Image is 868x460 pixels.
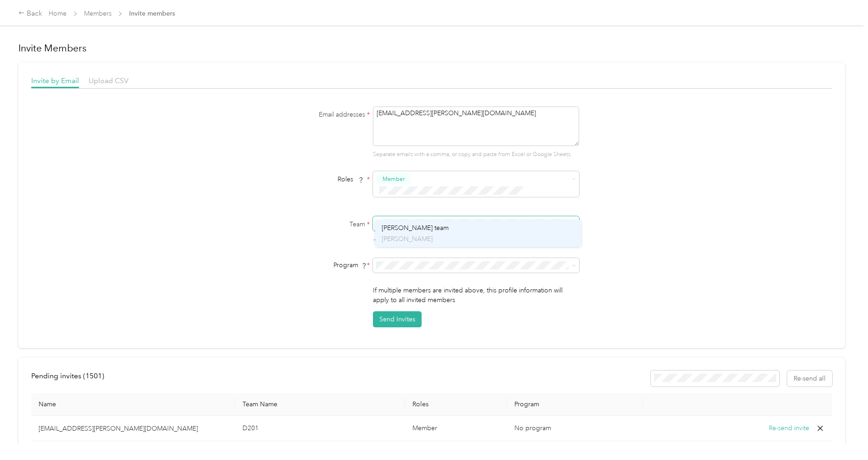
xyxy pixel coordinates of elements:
[84,10,112,17] a: Members
[18,8,42,19] div: Back
[235,393,405,416] th: Team Name
[382,224,449,232] span: [PERSON_NAME] team
[514,424,551,432] span: No program
[382,234,575,244] p: [PERSON_NAME]
[405,393,507,416] th: Roles
[129,9,175,18] span: Invite members
[255,110,370,119] label: Email addresses
[507,393,643,416] th: Program
[255,260,370,270] div: Program
[373,286,579,305] p: If multiple members are invited above, this profile information will apply to all invited members
[373,311,422,327] button: Send Invites
[769,423,809,433] button: Re-send invite
[334,172,367,186] span: Roles
[31,76,79,85] span: Invite by Email
[31,393,235,416] th: Name
[255,219,370,229] label: Team
[412,424,437,432] span: Member
[18,42,845,55] h1: Invite Members
[89,76,129,85] span: Upload CSV
[31,370,111,387] div: left-menu
[373,234,419,246] button: + Create team
[376,173,411,185] button: Member
[31,371,104,380] span: Pending invites
[373,107,579,146] textarea: [EMAIL_ADDRESS][PERSON_NAME][DOMAIN_NAME]
[787,370,832,387] button: Re-send all
[373,151,579,159] p: Separate emails with a comma, or copy and paste from Excel or Google Sheets.
[49,10,67,17] a: Home
[651,370,833,387] div: Resend all invitations
[242,424,259,432] span: D201
[383,174,405,183] span: Member
[83,371,104,380] span: ( 1501 )
[817,409,868,460] iframe: Everlance-gr Chat Button Frame
[31,370,832,387] div: info-bar
[39,424,228,433] p: [EMAIL_ADDRESS][PERSON_NAME][DOMAIN_NAME]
